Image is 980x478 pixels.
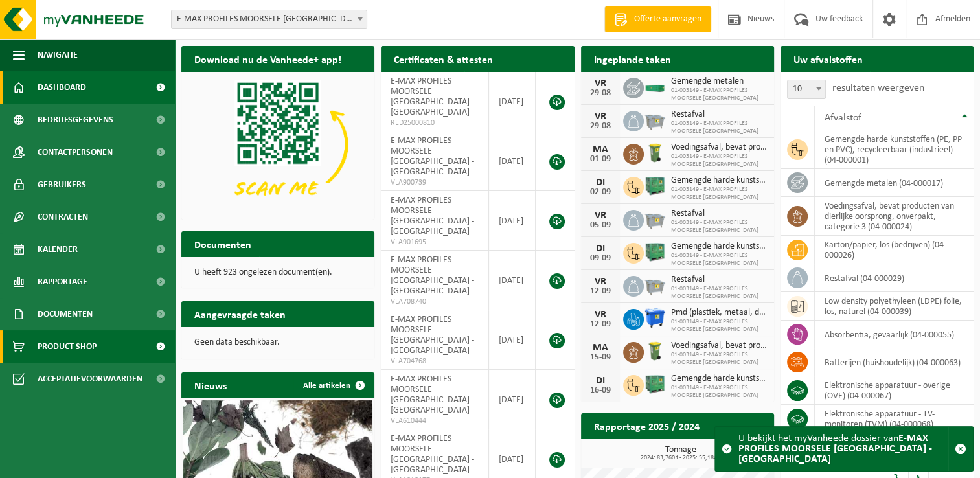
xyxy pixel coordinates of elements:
[587,211,613,221] div: VR
[587,455,774,461] span: 2024: 83,760 t - 2025: 55,184 t
[391,374,474,415] span: E-MAX PROFILES MOORSELE [GEOGRAPHIC_DATA] - [GEOGRAPHIC_DATA]
[788,80,825,98] span: 10
[671,87,768,102] span: 01-003149 - E-MAX PROFILES MOORSELE [GEOGRAPHIC_DATA]
[171,10,367,29] span: E-MAX PROFILES MOORSELE NV - MOORSELE
[181,231,264,256] h2: Documenten
[671,341,768,351] span: Voedingsafval, bevat producten van dierlijke oorsprong, onverpakt, categorie 3
[587,111,613,122] div: VR
[671,186,768,201] span: 01-003149 - E-MAX PROFILES MOORSELE [GEOGRAPHIC_DATA]
[587,244,613,254] div: DI
[587,376,613,386] div: DI
[587,188,613,197] div: 02-09
[38,266,87,298] span: Rapportage
[391,136,474,177] span: E-MAX PROFILES MOORSELE [GEOGRAPHIC_DATA] - [GEOGRAPHIC_DATA]
[38,363,142,395] span: Acceptatievoorwaarden
[815,292,974,321] td: low density polyethyleen (LDPE) folie, los, naturel (04-000039)
[391,416,479,426] span: VLA610444
[671,142,768,153] span: Voedingsafval, bevat producten van dierlijke oorsprong, onverpakt, categorie 3
[787,80,826,99] span: 10
[181,72,374,217] img: Download de VHEPlus App
[671,76,768,87] span: Gemengde metalen
[815,264,974,292] td: restafval (04-000029)
[644,81,666,93] img: HK-XC-20-GN-00
[38,233,78,266] span: Kalender
[815,130,974,169] td: gemengde harde kunststoffen (PE, PP en PVC), recycleerbaar (industrieel) (04-000001)
[194,268,361,277] p: U heeft 923 ongelezen document(en).
[671,318,768,334] span: 01-003149 - E-MAX PROFILES MOORSELE [GEOGRAPHIC_DATA]
[194,338,361,347] p: Geen data beschikbaar.
[671,374,768,384] span: Gemengde harde kunststoffen (pe, pp en pvc), recycleerbaar (industrieel)
[604,6,711,32] a: Offerte aanvragen
[815,376,974,405] td: elektronische apparatuur - overige (OVE) (04-000067)
[644,208,666,230] img: WB-2500-GAL-GY-01
[587,386,613,395] div: 16-09
[587,122,613,131] div: 29-08
[391,434,474,475] span: E-MAX PROFILES MOORSELE [GEOGRAPHIC_DATA] - [GEOGRAPHIC_DATA]
[587,287,613,296] div: 12-09
[671,384,768,400] span: 01-003149 - E-MAX PROFILES MOORSELE [GEOGRAPHIC_DATA]
[587,343,613,353] div: MA
[671,153,768,168] span: 01-003149 - E-MAX PROFILES MOORSELE [GEOGRAPHIC_DATA]
[381,46,506,71] h2: Certificaten & attesten
[181,46,354,71] h2: Download nu de Vanheede+ app!
[293,372,373,398] a: Alle artikelen
[671,219,768,234] span: 01-003149 - E-MAX PROFILES MOORSELE [GEOGRAPHIC_DATA]
[671,209,768,219] span: Restafval
[391,315,474,356] span: E-MAX PROFILES MOORSELE [GEOGRAPHIC_DATA] - [GEOGRAPHIC_DATA]
[38,201,88,233] span: Contracten
[738,433,932,464] strong: E-MAX PROFILES MOORSELE [GEOGRAPHIC_DATA] - [GEOGRAPHIC_DATA]
[738,427,948,471] div: U bekijkt het myVanheede dossier van
[587,221,613,230] div: 05-09
[391,356,479,367] span: VLA704768
[172,10,367,28] span: E-MAX PROFILES MOORSELE NV - MOORSELE
[781,46,876,71] h2: Uw afvalstoffen
[815,169,974,197] td: gemengde metalen (04-000017)
[581,46,684,71] h2: Ingeplande taken
[391,118,479,128] span: RED25000810
[671,351,768,367] span: 01-003149 - E-MAX PROFILES MOORSELE [GEOGRAPHIC_DATA]
[644,373,666,395] img: PB-HB-1400-HPE-GN-01
[671,109,768,120] span: Restafval
[587,177,613,188] div: DI
[587,89,613,98] div: 29-08
[38,330,97,363] span: Product Shop
[832,83,924,93] label: resultaten weergeven
[671,252,768,267] span: 01-003149 - E-MAX PROFILES MOORSELE [GEOGRAPHIC_DATA]
[671,176,768,186] span: Gemengde harde kunststoffen (pe, pp en pvc), recycleerbaar (industrieel)
[587,320,613,329] div: 12-09
[391,177,479,188] span: VLA900739
[815,405,974,433] td: elektronische apparatuur - TV-monitoren (TVM) (04-000068)
[391,196,474,236] span: E-MAX PROFILES MOORSELE [GEOGRAPHIC_DATA] - [GEOGRAPHIC_DATA]
[38,104,113,136] span: Bedrijfsgegevens
[38,298,93,330] span: Documenten
[581,413,712,438] h2: Rapportage 2025 / 2024
[631,13,705,26] span: Offerte aanvragen
[391,76,474,117] span: E-MAX PROFILES MOORSELE [GEOGRAPHIC_DATA] - [GEOGRAPHIC_DATA]
[587,254,613,263] div: 09-09
[489,251,536,310] td: [DATE]
[644,142,666,164] img: WB-0140-HPE-GN-50
[489,370,536,429] td: [DATE]
[38,136,113,168] span: Contactpersonen
[38,39,78,71] span: Navigatie
[38,168,86,201] span: Gebruikers
[815,321,974,348] td: absorbentia, gevaarlijk (04-000055)
[391,255,474,296] span: E-MAX PROFILES MOORSELE [GEOGRAPHIC_DATA] - [GEOGRAPHIC_DATA]
[587,446,774,461] h3: Tonnage
[671,275,768,285] span: Restafval
[391,297,479,307] span: VLA708740
[587,155,613,164] div: 01-09
[38,71,86,104] span: Dashboard
[671,285,768,301] span: 01-003149 - E-MAX PROFILES MOORSELE [GEOGRAPHIC_DATA]
[644,109,666,131] img: WB-2500-GAL-GY-01
[489,72,536,131] td: [DATE]
[181,301,299,326] h2: Aangevraagde taken
[671,308,768,318] span: Pmd (plastiek, metaal, drankkartons) (bedrijven)
[489,191,536,251] td: [DATE]
[587,310,613,320] div: VR
[489,310,536,370] td: [DATE]
[825,113,861,123] span: Afvalstof
[181,372,240,398] h2: Nieuws
[644,175,666,197] img: PB-HB-1400-HPE-GN-01
[587,144,613,155] div: MA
